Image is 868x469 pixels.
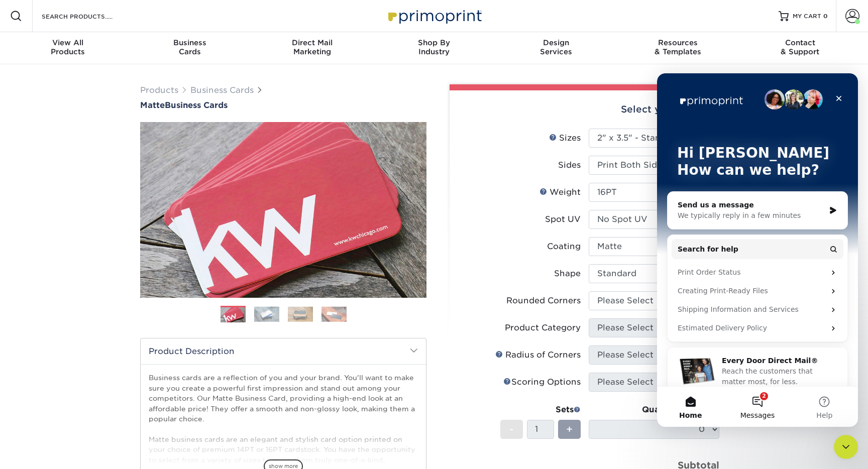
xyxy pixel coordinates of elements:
[495,38,617,47] span: Design
[554,268,581,280] div: Shape
[221,302,246,327] img: Business Cards 01
[495,38,617,56] div: Services
[793,12,821,21] span: MY CART
[566,422,573,437] span: +
[3,438,85,465] iframe: Google Customer Reviews
[7,38,129,47] span: View All
[129,32,251,64] a: BusinessCards
[509,422,514,437] span: -
[558,159,581,171] div: Sides
[506,295,581,307] div: Rounded Corners
[251,38,373,56] div: Marketing
[500,404,581,416] div: Sets
[545,213,581,225] div: Spot UV
[495,349,581,361] div: Radius of Corners
[739,32,861,64] a: Contact& Support
[7,38,129,56] div: Products
[140,100,426,110] a: MatteBusiness Cards
[288,306,313,322] img: Business Cards 03
[384,5,484,27] img: Primoprint
[251,32,373,64] a: Direct MailMarketing
[140,100,165,110] span: Matte
[129,38,251,47] span: Business
[140,100,426,110] h1: Business Cards
[251,38,373,47] span: Direct Mail
[7,32,129,64] a: View AllProducts
[141,338,426,364] h2: Product Description
[617,38,739,56] div: & Templates
[505,322,581,334] div: Product Category
[373,38,495,47] span: Shop By
[503,376,581,388] div: Scoring Options
[495,32,617,64] a: DesignServices
[254,306,279,322] img: Business Cards 02
[617,38,739,47] span: Resources
[458,90,720,129] div: Select your options:
[657,73,858,427] iframe: Intercom live chat
[41,10,139,22] input: SEARCH PRODUCTS.....
[190,85,254,95] a: Business Cards
[823,13,828,20] span: 0
[739,38,861,56] div: & Support
[547,241,581,253] div: Coating
[617,32,739,64] a: Resources& Templates
[589,404,719,416] div: Quantity per Set
[321,306,347,322] img: Business Cards 04
[834,435,858,459] iframe: To enrich screen reader interactions, please activate Accessibility in Grammarly extension settings
[739,38,861,47] span: Contact
[140,85,178,95] a: Products
[140,67,426,353] img: Matte 01
[539,186,581,198] div: Weight
[373,32,495,64] a: Shop ByIndustry
[373,38,495,56] div: Industry
[129,38,251,56] div: Cards
[549,132,581,144] div: Sizes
